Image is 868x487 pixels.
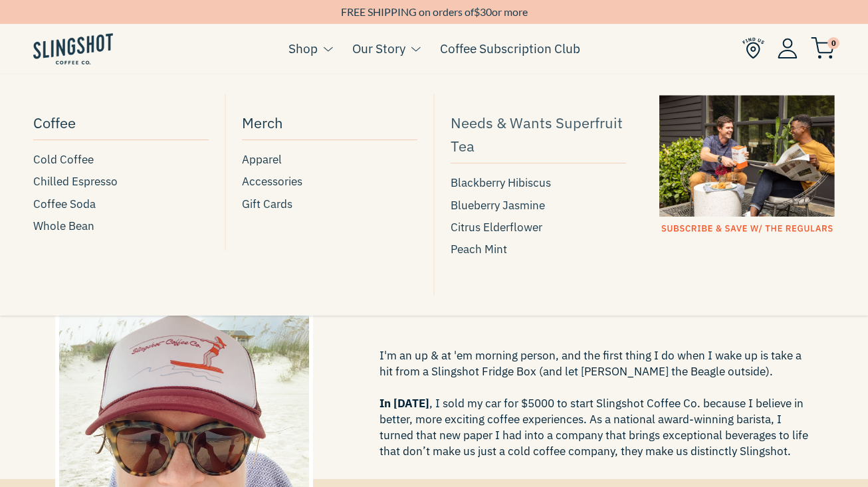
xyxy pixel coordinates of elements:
[33,111,76,134] span: Coffee
[33,173,209,191] a: Chilled Espresso
[242,173,302,191] span: Accessories
[778,38,798,58] img: Account
[451,174,626,192] a: Blackberry Hibiscus
[242,111,283,134] span: Merch
[440,39,580,58] a: Coffee Subscription Club
[352,39,405,58] a: Our Story
[33,108,209,140] a: Coffee
[242,195,292,213] span: Gift Cards
[33,195,209,213] a: Coffee Soda
[474,5,480,18] span: $
[451,111,626,157] span: Needs & Wants Superfruit Tea
[33,217,94,235] span: Whole Bean
[827,37,839,49] span: 0
[288,39,318,58] a: Shop
[33,151,209,169] a: Cold Coffee
[451,197,626,215] a: Blueberry Jasmine
[242,151,282,169] span: Apparel
[33,195,96,213] span: Coffee Soda
[33,173,118,191] span: Chilled Espresso
[742,37,764,59] img: Find Us
[242,151,417,169] a: Apparel
[451,108,626,163] a: Needs & Wants Superfruit Tea
[380,347,814,459] span: I'm an up & at 'em morning person, and the first thing I do when I wake up is take a hit from a S...
[480,5,492,18] span: 30
[451,219,542,237] span: Citrus Elderflower
[242,195,417,213] a: Gift Cards
[811,41,835,56] a: 0
[811,37,835,59] img: cart
[33,217,209,235] a: Whole Bean
[451,174,551,192] span: Blackberry Hibiscus
[451,241,507,258] span: Peach Mint
[451,197,545,215] span: Blueberry Jasmine
[33,151,94,169] span: Cold Coffee
[242,173,417,191] a: Accessories
[380,396,429,411] span: In [DATE]
[242,108,417,140] a: Merch
[451,241,626,258] a: Peach Mint
[451,219,626,237] a: Citrus Elderflower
